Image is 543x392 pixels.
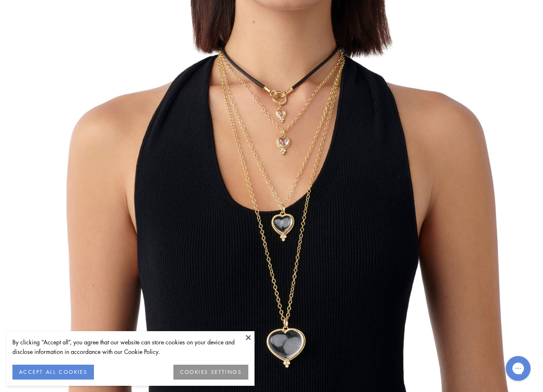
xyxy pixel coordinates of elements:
div: By clicking “Accept all”, you agree that our website can store cookies on your device and disclos... [12,337,248,356]
iframe: Gorgias live chat messenger [502,353,535,384]
button: COOKIES SETTINGS [173,365,248,380]
button: ACCEPT ALL COOKIES [12,365,94,380]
